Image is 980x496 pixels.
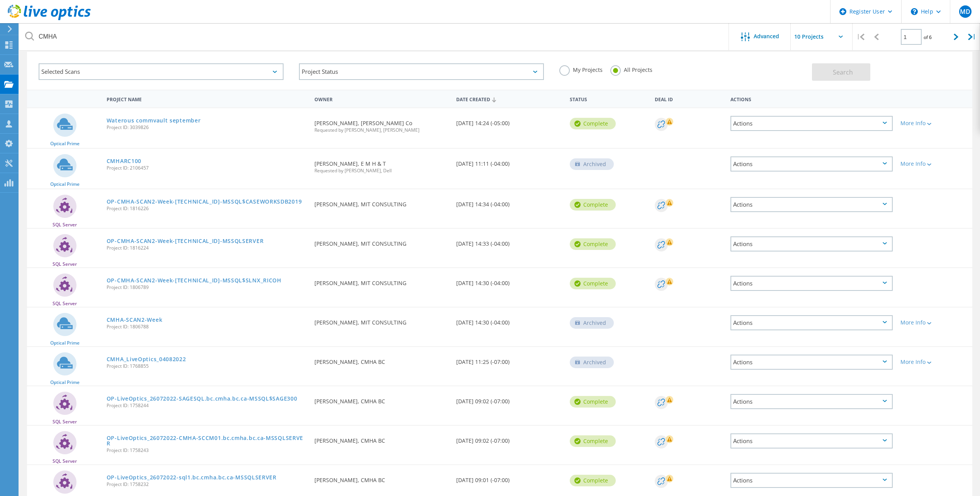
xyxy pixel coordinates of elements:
[311,108,452,140] div: [PERSON_NAME], [PERSON_NAME] Co
[570,317,614,329] div: Archived
[452,307,566,333] div: [DATE] 14:30 (-04:00)
[730,355,893,370] div: Actions
[727,92,897,106] div: Actions
[900,359,968,365] div: More Info
[730,394,893,409] div: Actions
[730,433,893,448] div: Actions
[107,278,282,283] a: OP-CMHA-SCAN2-Week-[TECHNICAL_ID]-MSSQL$SLNX_RICOH
[730,116,893,131] div: Actions
[570,158,614,170] div: Archived
[924,34,932,41] span: of 6
[311,347,452,372] div: [PERSON_NAME], CMHA BC
[570,278,616,289] div: Complete
[107,166,307,170] span: Project ID: 2106457
[53,301,77,306] span: SQL Server
[8,16,91,22] a: Live Optics Dashboard
[964,23,980,51] div: |
[39,63,284,80] div: Selected Scans
[107,482,307,487] span: Project ID: 1758232
[311,386,452,412] div: [PERSON_NAME], CMHA BC
[566,92,651,106] div: Status
[570,475,616,486] div: Complete
[452,149,566,174] div: [DATE] 11:11 (-04:00)
[311,92,452,106] div: Owner
[107,125,307,130] span: Project ID: 3039826
[53,262,77,267] span: SQL Server
[107,158,141,164] a: CMHARC100
[559,65,603,73] label: My Projects
[107,475,277,480] a: OP-LiveOptics_26072022-sql1.bc.cmha.bc.ca-MSSQLSERVER
[311,268,452,294] div: [PERSON_NAME], MIT CONSULTING
[311,189,452,215] div: [PERSON_NAME], MIT CONSULTING
[730,315,893,330] div: Actions
[107,357,186,362] a: CMHA_LiveOptics_04082022
[911,8,918,15] svg: \n
[50,182,80,187] span: Optical Prime
[299,63,544,80] div: Project Status
[900,320,968,325] div: More Info
[452,386,566,412] div: [DATE] 09:02 (-07:00)
[452,229,566,254] div: [DATE] 14:33 (-04:00)
[107,364,307,369] span: Project ID: 1768855
[960,8,970,15] span: MD
[107,435,307,446] a: OP-LiveOptics_26072022-CMHA-SCCM01.bc.cmha.bc.ca-MSSQLSERVER
[730,276,893,291] div: Actions
[311,229,452,254] div: [PERSON_NAME], MIT CONSULTING
[107,246,307,250] span: Project ID: 1816224
[754,34,779,39] span: Advanced
[107,118,201,123] a: Waterous commvault september
[452,465,566,491] div: [DATE] 09:01 (-07:00)
[53,420,77,424] span: SQL Server
[452,92,566,106] div: Date Created
[53,223,77,227] span: SQL Server
[730,236,893,251] div: Actions
[570,199,616,211] div: Complete
[50,380,80,385] span: Optical Prime
[452,268,566,294] div: [DATE] 14:30 (-04:00)
[610,65,652,73] label: All Projects
[314,168,448,173] span: Requested by [PERSON_NAME], Dell
[107,285,307,290] span: Project ID: 1806789
[570,357,614,368] div: Archived
[311,149,452,181] div: [PERSON_NAME], E M H & T
[452,347,566,372] div: [DATE] 11:25 (-07:00)
[50,341,80,345] span: Optical Prime
[311,426,452,451] div: [PERSON_NAME], CMHA BC
[107,238,264,244] a: OP-CMHA-SCAN2-Week-[TECHNICAL_ID]-MSSQLSERVER
[812,63,870,81] button: Search
[19,23,729,50] input: Search projects by name, owner, ID, company, etc
[900,161,968,166] div: More Info
[833,68,853,76] span: Search
[452,426,566,451] div: [DATE] 09:02 (-07:00)
[570,238,616,250] div: Complete
[570,435,616,447] div: Complete
[311,465,452,491] div: [PERSON_NAME], CMHA BC
[107,206,307,211] span: Project ID: 1816226
[570,396,616,408] div: Complete
[730,197,893,212] div: Actions
[452,189,566,215] div: [DATE] 14:34 (-04:00)
[314,128,448,132] span: Requested by [PERSON_NAME], [PERSON_NAME]
[651,92,727,106] div: Deal Id
[107,317,163,323] a: CMHA-SCAN2-Week
[107,403,307,408] span: Project ID: 1758244
[311,307,452,333] div: [PERSON_NAME], MIT CONSULTING
[53,459,77,464] span: SQL Server
[107,199,302,204] a: OP-CMHA-SCAN2-Week-[TECHNICAL_ID]-MSSQL$CASEWORKSDB2019
[452,108,566,134] div: [DATE] 14:24 (-05:00)
[103,92,311,106] div: Project Name
[570,118,616,129] div: Complete
[900,121,968,126] div: More Info
[853,23,868,51] div: |
[730,473,893,488] div: Actions
[107,396,297,401] a: OP-LiveOptics_26072022-SAGESQL.bc.cmha.bc.ca-MSSQL$SAGE300
[730,156,893,172] div: Actions
[107,324,307,329] span: Project ID: 1806788
[50,141,80,146] span: Optical Prime
[107,448,307,453] span: Project ID: 1758243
